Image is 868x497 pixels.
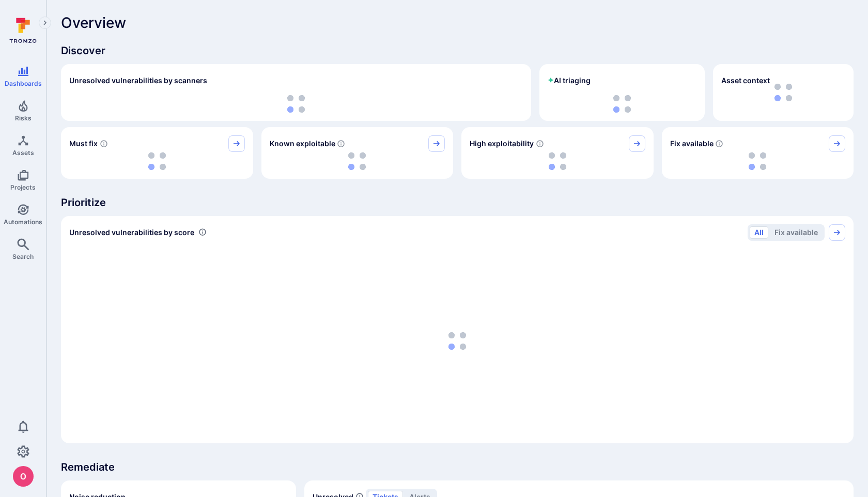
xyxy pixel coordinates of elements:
[61,195,854,210] span: Prioritize
[69,75,207,86] h2: Unresolved vulnerabilities by scanners
[5,80,42,87] span: Dashboards
[69,152,245,170] div: loading spinner
[470,152,645,170] div: loading spinner
[750,226,768,239] button: All
[13,466,34,487] div: oleg malkov
[470,138,534,149] span: High exploitability
[12,253,34,260] span: Search
[4,218,42,226] span: Automations
[337,139,345,148] svg: Confirmed exploitable by KEV
[61,43,854,58] span: Discover
[100,139,108,148] svg: Risk score >=40 , missed SLA
[770,226,823,239] button: Fix available
[12,149,34,157] span: Assets
[548,95,696,113] div: loading spinner
[536,139,544,148] svg: EPSS score ≥ 0.7
[662,127,854,179] div: Fix available
[15,114,32,122] span: Risks
[270,152,445,170] div: loading spinner
[549,152,566,170] img: Loading...
[461,127,654,179] div: High exploitability
[148,152,166,170] img: Loading...
[287,95,305,113] img: Loading...
[715,139,723,148] svg: Vulnerabilities with fix available
[39,17,51,29] button: Expand navigation menu
[69,138,98,149] span: Must fix
[448,332,466,350] img: Loading...
[270,138,335,149] span: Known exploitable
[69,227,194,238] span: Unresolved vulnerabilities by score
[69,95,523,113] div: loading spinner
[69,247,845,435] div: loading spinner
[261,127,454,179] div: Known exploitable
[670,152,846,170] div: loading spinner
[670,138,714,149] span: Fix available
[41,19,49,27] i: Expand navigation menu
[61,14,126,31] span: Overview
[749,152,766,170] img: Loading...
[10,183,36,191] span: Projects
[348,152,366,170] img: Loading...
[61,127,253,179] div: Must fix
[198,227,207,238] div: Number of vulnerabilities in status 'Open' 'Triaged' and 'In process' grouped by score
[13,466,34,487] img: ACg8ocJcCe-YbLxGm5tc0PuNRxmgP8aEm0RBXn6duO8aeMVK9zjHhw=s96-c
[613,95,631,113] img: Loading...
[721,75,770,86] span: Asset context
[61,460,854,474] span: Remediate
[548,75,591,86] h2: AI triaging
